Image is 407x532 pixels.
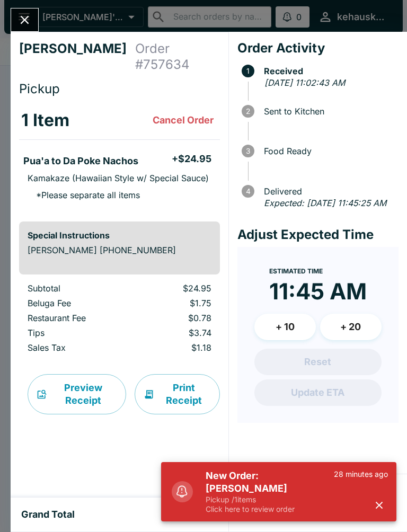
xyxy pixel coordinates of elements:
p: Click here to review order [206,504,334,514]
text: 4 [245,187,250,196]
text: 2 [246,107,250,116]
p: 28 minutes ago [334,469,388,479]
span: Estimated Time [269,267,323,275]
p: Tips [28,327,123,338]
h4: Adjust Expected Time [237,227,399,243]
button: + 20 [320,314,382,340]
button: Cancel Order [148,110,218,131]
p: Restaurant Fee [28,313,123,323]
h6: Special Instructions [28,230,211,241]
p: $1.18 [140,342,211,353]
button: Close [11,8,38,31]
span: Delivered [259,187,399,196]
p: Pickup / 1 items [206,495,334,504]
table: orders table [19,101,220,213]
h3: 1 Item [21,110,69,131]
em: [DATE] 11:02:43 AM [264,77,345,88]
time: 11:45 AM [269,278,367,305]
button: + 10 [254,314,316,340]
em: Expected: [DATE] 11:45:25 AM [264,198,386,208]
text: 1 [246,67,250,75]
h4: Order # 757634 [135,41,220,73]
button: Print Receipt [135,374,220,414]
h4: Order Activity [237,40,399,56]
p: $24.95 [140,283,211,294]
h5: + $24.95 [172,153,211,165]
p: Kamakaze (Hawaiian Style w/ Special Sauce) [28,173,209,183]
p: Beluga Fee [28,298,123,308]
p: Subtotal [28,283,123,294]
span: Sent to Kitchen [259,107,399,116]
button: Preview Receipt [28,374,126,414]
h5: New Order: [PERSON_NAME] [206,469,334,495]
h5: Grand Total [21,508,75,521]
p: Sales Tax [28,342,123,353]
span: Food Ready [259,146,399,156]
span: Pickup [19,81,60,96]
h4: [PERSON_NAME] [19,41,135,73]
h5: Pua'a to Da Poke Nachos [23,155,138,167]
span: Received [259,66,399,76]
p: [PERSON_NAME] [PHONE_NUMBER] [28,245,211,255]
p: $3.74 [140,327,211,338]
text: 3 [246,147,250,155]
table: orders table [19,283,220,357]
p: $1.75 [140,298,211,308]
p: * Please separate all items [28,190,140,200]
p: $0.78 [140,313,211,323]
